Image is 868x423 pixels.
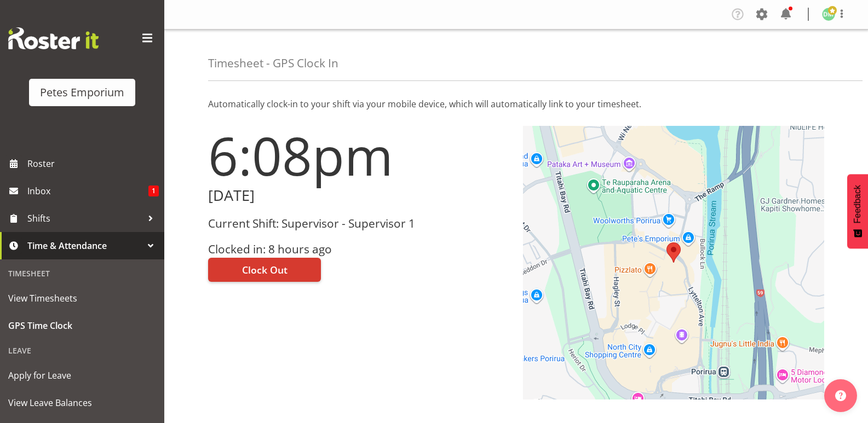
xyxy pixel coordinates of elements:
[208,187,510,204] h2: [DATE]
[40,84,124,101] div: Petes Emporium
[242,263,288,277] span: Clock Out
[8,290,156,306] span: View Timesheets
[27,237,142,254] span: Time & Attendance
[3,262,162,285] div: Timesheet
[3,339,162,362] div: Leave
[3,312,162,339] a: GPS Time Clock
[8,367,156,384] span: Apply for Leave
[208,126,510,185] h1: 6:08pm
[847,174,868,248] button: Feedback - Show survey
[3,285,162,312] a: View Timesheets
[208,243,510,256] h3: Clocked in: 8 hours ago
[208,258,321,282] button: Clock Out
[27,210,142,227] span: Shifts
[27,155,159,172] span: Roster
[208,97,824,111] p: Automatically clock-in to your shift via your mobile device, which will automatically link to you...
[3,362,162,389] a: Apply for Leave
[3,389,162,416] a: View Leave Balances
[8,27,99,49] img: Rosterit website logo
[8,395,156,411] span: View Leave Balances
[208,217,510,230] h3: Current Shift: Supervisor - Supervisor 1
[835,390,846,401] img: help-xxl-2.png
[148,186,159,196] span: 1
[853,185,863,223] span: Feedback
[8,317,156,334] span: GPS Time Clock
[822,8,835,21] img: david-mcauley697.jpg
[208,57,338,69] h4: Timesheet - GPS Clock In
[27,183,148,199] span: Inbox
